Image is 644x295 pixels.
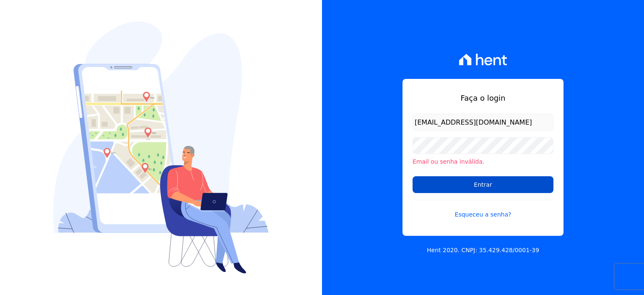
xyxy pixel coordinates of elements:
p: Hent 2020. CNPJ: 35.429.428/0001-39 [427,246,539,255]
input: Entrar [413,176,553,193]
a: Esqueceu a senha? [413,200,553,219]
h1: Faça o login [413,92,553,104]
input: Email [413,114,553,131]
li: Email ou senha inválida. [413,157,553,166]
img: Login [53,21,269,274]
